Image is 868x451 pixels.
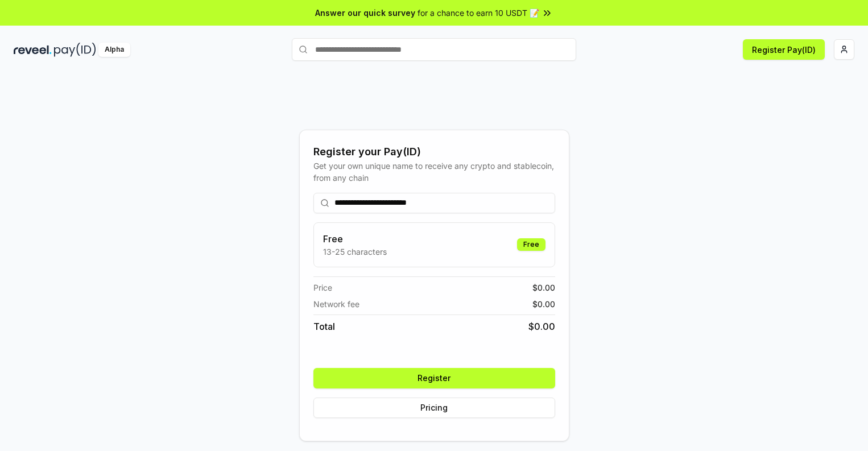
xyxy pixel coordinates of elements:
[517,238,545,251] div: Free
[313,282,332,293] span: Price
[532,282,555,293] span: $ 0.00
[418,7,539,19] span: for a chance to earn 10 USDT 📝
[323,232,387,246] h3: Free
[528,320,555,333] span: $ 0.00
[313,320,335,333] span: Total
[313,160,555,184] div: Get your own unique name to receive any crypto and stablecoin, from any chain
[313,144,555,160] div: Register your Pay(ID)
[743,39,825,60] button: Register Pay(ID)
[313,398,555,418] button: Pricing
[14,43,52,57] img: reveel_dark
[54,43,96,57] img: pay_id
[98,43,130,57] div: Alpha
[313,368,555,388] button: Register
[532,298,555,310] span: $ 0.00
[313,298,359,310] span: Network fee
[323,246,387,258] p: 13-25 characters
[315,7,415,19] span: Answer our quick survey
